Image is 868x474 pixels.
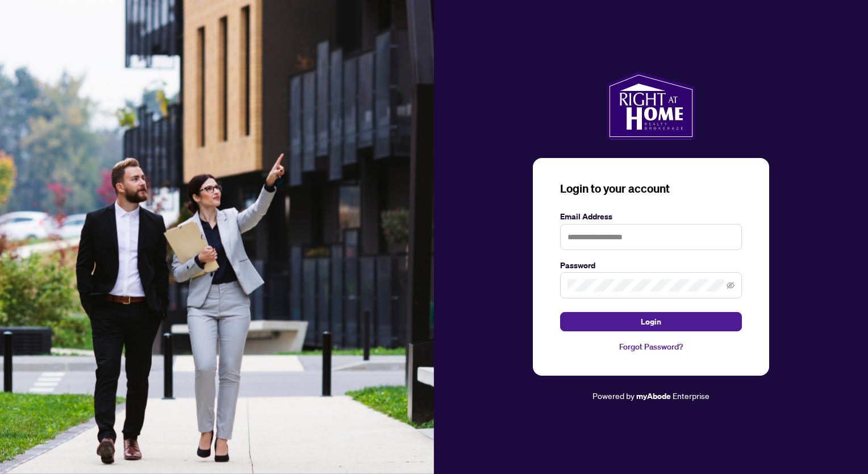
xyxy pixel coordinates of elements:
label: Email Address [560,210,742,223]
span: Enterprise [673,390,710,401]
h3: Login to your account [560,181,742,197]
button: Login [560,312,742,331]
span: eye-invisible [727,281,735,289]
span: Powered by [592,390,635,401]
span: Login [641,313,661,331]
img: ma-logo [607,72,695,140]
a: myAbode [636,390,671,402]
label: Password [560,259,742,272]
a: Forgot Password? [560,340,742,353]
